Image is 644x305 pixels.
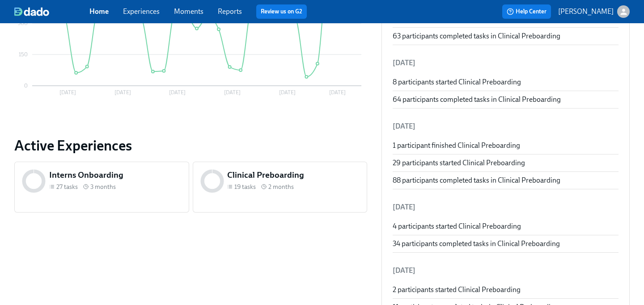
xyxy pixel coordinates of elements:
tspan: 300 [18,20,28,26]
div: 63 participants completed tasks in Clinical Preboarding [393,31,619,41]
span: 27 tasks [56,183,78,191]
p: [PERSON_NAME] [558,7,614,17]
h5: Clinical Preboarding [227,169,360,181]
a: Active Experiences [14,137,367,155]
tspan: [DATE] [114,89,131,96]
a: Review us on G2 [261,7,302,16]
div: 2 participants started Clinical Preboarding [393,285,619,295]
h5: Interns Onboarding [49,169,182,181]
li: [DATE] [393,260,619,281]
div: 29 participants started Clinical Preboarding [393,158,619,168]
tspan: [DATE] [279,89,296,96]
tspan: 150 [19,51,28,58]
span: Help Center [507,7,547,16]
button: Help Center [502,4,551,19]
div: 4 participants started Clinical Preboarding [393,221,619,231]
span: 2 months [268,183,294,191]
div: 64 participants completed tasks in Clinical Preboarding [393,95,619,104]
li: [DATE] [393,196,619,218]
div: 34 participants completed tasks in Clinical Preboarding [393,239,619,249]
tspan: [DATE] [169,89,186,96]
div: 8 participants started Clinical Preboarding [393,77,619,87]
div: 88 participants completed tasks in Clinical Preboarding [393,175,619,185]
li: [DATE] [393,52,619,74]
a: Reports [218,7,242,16]
button: Review us on G2 [256,4,307,19]
a: Moments [174,7,203,16]
img: dado [14,7,49,16]
a: dado [14,7,89,16]
li: [DATE] [393,116,619,137]
a: Interns Onboarding27 tasks 3 months [14,162,189,213]
a: Clinical Preboarding19 tasks 2 months [193,162,368,213]
div: 1 participant finished Clinical Preboarding [393,141,619,150]
tspan: [DATE] [224,89,241,96]
span: 3 months [90,183,116,191]
tspan: [DATE] [329,89,346,96]
button: [PERSON_NAME] [558,5,630,18]
span: 19 tasks [234,183,256,191]
a: Experiences [123,7,160,16]
tspan: 0 [24,83,28,89]
a: Home [89,7,109,16]
tspan: [DATE] [59,89,76,96]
